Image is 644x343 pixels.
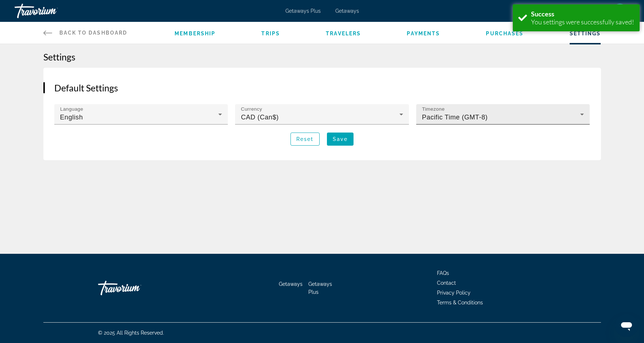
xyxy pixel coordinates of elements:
a: Back to Dashboard [43,22,128,44]
span: Back to Dashboard [59,30,128,36]
a: FAQs [437,270,449,276]
a: Terms & Conditions [437,300,483,305]
a: Travorium [15,1,87,20]
a: Purchases [486,31,523,36]
a: Getaways [335,8,359,14]
a: Settings [570,31,601,36]
a: Trips [261,31,280,36]
span: Pacific Time (GMT-8) [422,114,488,121]
a: Getaways Plus [285,8,321,14]
button: User Menu [610,3,629,19]
button: Reset [290,133,320,146]
a: Getaways Plus [308,281,332,295]
span: Reset [296,136,314,142]
span: English [60,114,83,121]
div: You settings were successfully saved! [531,18,634,26]
mat-label: Currency [241,106,262,112]
span: Save [333,136,348,142]
mat-label: Timezone [422,106,445,112]
span: CAD (Can$) [241,114,279,121]
a: Contact [437,280,456,286]
iframe: Bouton de lancement de la fenêtre de messagerie [615,314,638,337]
a: Travelers [326,31,361,36]
a: Privacy Policy [437,290,471,296]
a: Payments [407,31,440,36]
div: Success [531,10,634,18]
mat-label: Language [60,106,83,112]
a: Membership [175,31,215,36]
h1: Settings [43,51,601,62]
a: Getaways [279,281,303,287]
span: © 2025 All Rights Reserved. [98,330,164,336]
button: Save [327,133,354,146]
h2: Default Settings [54,82,590,93]
a: Travorium [98,277,171,299]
